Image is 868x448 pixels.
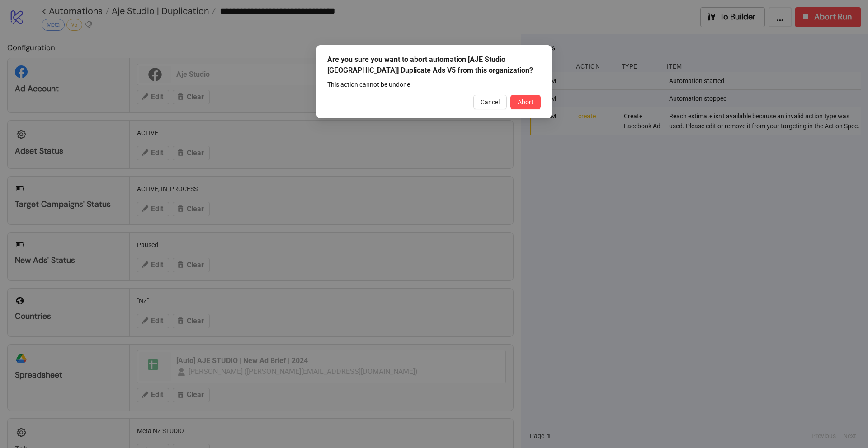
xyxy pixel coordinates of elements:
div: This action cannot be undone [327,79,541,89]
button: Cancel [473,95,507,109]
span: Abort [518,98,533,106]
span: Cancel [481,98,500,106]
div: Are you sure you want to abort automation [AJE Studio [GEOGRAPHIC_DATA]] Duplicate Ads V5 from th... [327,54,541,76]
button: Abort [510,95,541,109]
